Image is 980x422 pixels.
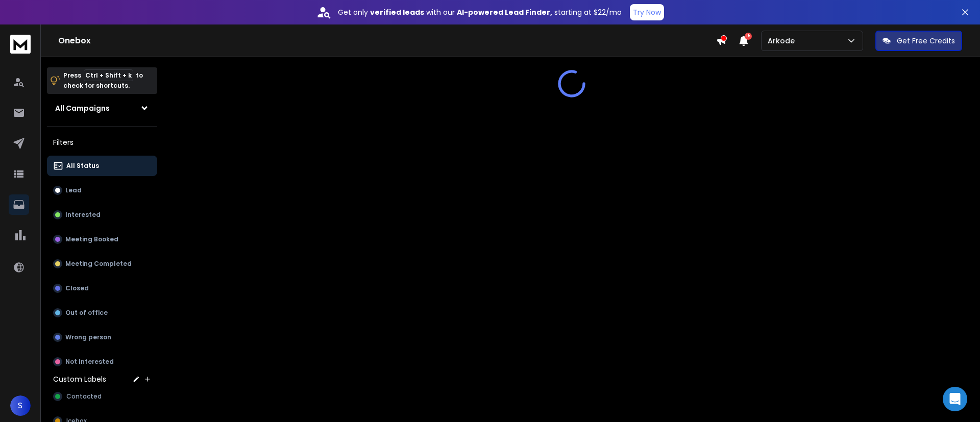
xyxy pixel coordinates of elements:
[457,7,552,17] strong: AI-powered Lead Finder,
[65,309,108,317] p: Out of office
[65,260,132,268] p: Meeting Completed
[47,303,157,323] button: Out of office
[84,69,133,81] span: Ctrl + Shift + k
[47,205,157,225] button: Interested
[55,103,110,113] h1: All Campaigns
[370,7,424,17] strong: verified leads
[58,35,716,47] h1: Onebox
[47,156,157,176] button: All Status
[47,180,157,201] button: Lead
[633,7,661,17] p: Try Now
[47,386,157,407] button: Contacted
[338,7,622,17] p: Get only with our starting at $22/mo
[66,392,102,401] span: Contacted
[65,284,89,292] p: Closed
[630,4,664,20] button: Try Now
[10,35,31,54] img: logo
[65,235,118,243] p: Meeting Booked
[66,162,99,170] p: All Status
[65,358,114,366] p: Not Interested
[53,374,106,384] h3: Custom Labels
[875,31,962,51] button: Get Free Credits
[63,70,143,91] p: Press to check for shortcuts.
[768,36,799,46] p: Arkode
[943,387,967,411] div: Open Intercom Messenger
[10,395,31,416] button: S
[47,254,157,274] button: Meeting Completed
[47,229,157,250] button: Meeting Booked
[47,98,157,118] button: All Campaigns
[65,333,111,341] p: Wrong person
[65,186,82,194] p: Lead
[65,211,101,219] p: Interested
[897,36,955,46] p: Get Free Credits
[47,278,157,299] button: Closed
[47,327,157,347] button: Wrong person
[47,135,157,150] h3: Filters
[745,33,752,40] span: 15
[47,352,157,372] button: Not Interested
